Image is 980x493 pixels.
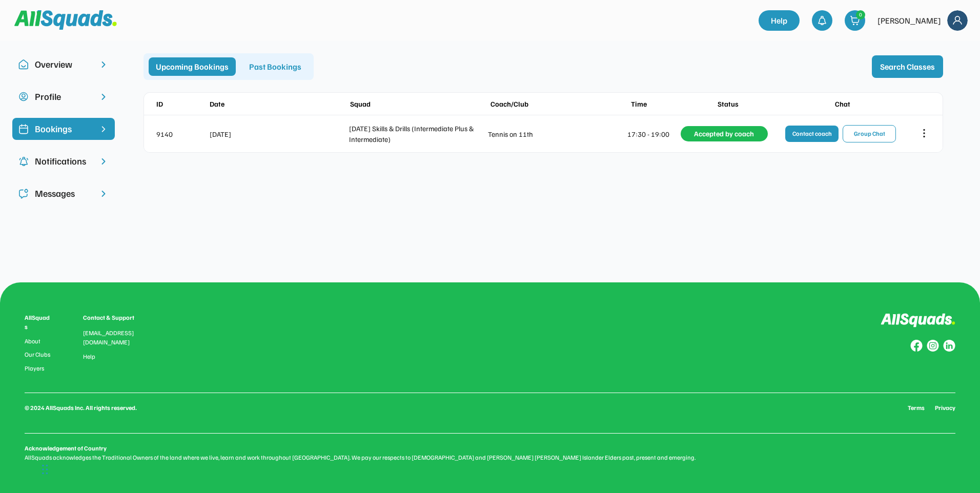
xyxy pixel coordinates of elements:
[18,189,29,199] img: Icon%20copy%205.svg
[35,187,92,200] div: Messages
[947,10,968,31] img: Frame%2018.svg
[491,98,629,109] div: Coach/Club
[349,123,486,145] div: [DATE] Skills & Drills (Intermediate Plus & Intermediate)
[83,313,147,322] div: Contact & Support
[25,453,955,462] div: AllSquads acknowledges the Traditional Owners of the land where we live, learn and work throughou...
[943,340,955,352] img: Group%20copy%206.svg
[881,313,955,328] img: Logo%20inverted.svg
[35,57,92,71] div: Overview
[98,156,109,167] img: chevron-right.svg
[25,403,137,413] div: © 2024 AllSquads Inc. All rights reserved.
[149,57,236,76] div: Upcoming Bookings
[210,98,348,109] div: Date
[773,98,912,109] div: Chat
[25,313,52,332] div: AllSquads
[18,92,29,102] img: user-circle.svg
[98,92,109,102] img: chevron-right.svg
[872,55,943,78] button: Search Classes
[25,365,52,372] a: Players
[210,129,347,139] div: [DATE]
[25,351,52,358] a: Our Clubs
[83,353,95,360] a: Help
[98,59,109,70] img: chevron-right.svg
[817,15,827,26] img: bell-03%20%281%29.svg
[627,129,679,139] div: 17:30 - 19:00
[98,189,109,199] img: chevron-right.svg
[83,328,147,347] div: [EMAIL_ADDRESS][DOMAIN_NAME]
[785,126,839,142] button: Contact coach
[14,10,117,30] img: Squad%20Logo.svg
[98,124,109,134] img: chevron-right%20copy%203.svg
[35,122,92,136] div: Bookings
[935,403,955,413] a: Privacy
[25,338,52,345] a: About
[927,340,939,352] img: Group%20copy%207.svg
[242,57,309,76] div: Past Bookings
[25,444,107,453] div: Acknowledgement of Country
[681,126,768,141] div: Accepted by coach
[18,156,29,167] img: Icon%20copy%204.svg
[877,14,941,27] div: [PERSON_NAME]
[850,15,860,26] img: shopping-cart-01%20%281%29.svg
[350,98,488,109] div: Squad
[908,403,925,413] a: Terms
[18,59,29,70] img: Icon%20copy%2010.svg
[35,90,92,104] div: Profile
[631,98,682,109] div: Time
[759,10,800,31] a: Help
[18,124,29,134] img: Icon%20%2819%29.svg
[856,11,865,18] div: 0
[156,129,208,139] div: 9140
[488,129,625,139] div: Tennis on 11th
[843,125,896,142] button: Group Chat
[684,98,771,109] div: Status
[35,154,92,168] div: Notifications
[910,340,923,352] img: Group%20copy%208.svg
[156,98,208,109] div: ID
